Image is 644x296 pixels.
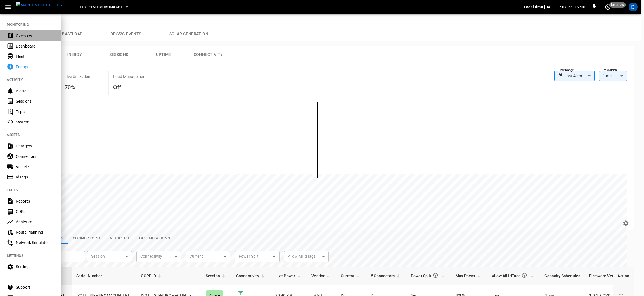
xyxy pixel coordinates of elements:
[16,64,55,70] div: Energy
[16,229,55,235] div: Route Planning
[16,209,55,214] div: CDRs
[16,33,55,39] div: Overview
[16,43,55,49] div: Dashboard
[16,154,55,159] div: Connectors
[16,109,55,114] div: Trips
[16,88,55,94] div: Alerts
[629,3,638,11] div: profile-icon
[16,240,55,245] div: Network Simulator
[16,174,55,180] div: IdTags
[80,4,122,10] span: Iyotetsu-Muromachi
[16,219,55,225] div: Analytics
[603,3,612,11] button: set refresh interval
[16,2,65,9] img: ampcontrol.io logo
[16,143,55,149] div: Chargers
[16,98,55,104] div: Sessions
[609,2,626,8] span: just now
[16,264,55,269] div: Settings
[544,4,585,10] p: [DATE] 17:07:22 +09:00
[524,4,543,10] p: Local time
[16,198,55,204] div: Reports
[16,285,55,290] div: Support
[16,119,55,125] div: System
[16,54,55,59] div: Fleet
[16,164,55,170] div: Vehicles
